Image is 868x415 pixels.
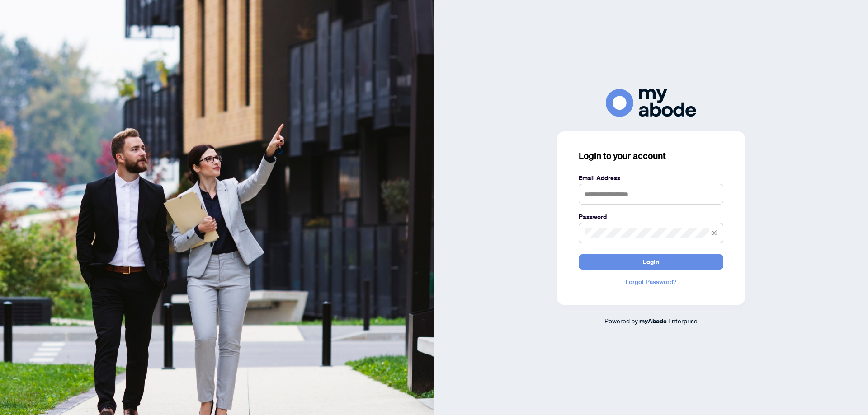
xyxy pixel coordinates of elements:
[639,316,667,326] a: myAbode
[604,317,638,325] span: Powered by
[668,317,698,325] span: Enterprise
[579,149,723,162] h3: Login to your account
[579,277,723,287] a: Forgot Password?
[711,230,717,236] span: eye-invisible
[579,254,723,270] button: Login
[579,173,723,183] label: Email Address
[643,255,659,269] span: Login
[579,212,723,222] label: Password
[606,89,696,117] img: ma-logo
